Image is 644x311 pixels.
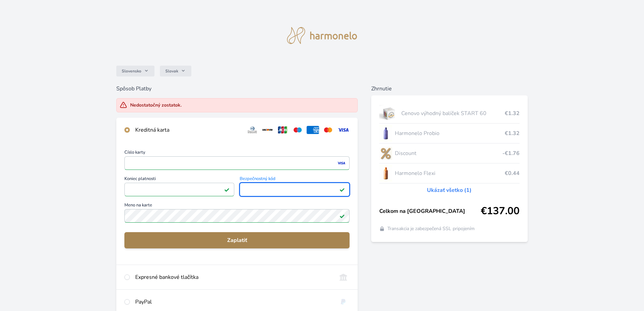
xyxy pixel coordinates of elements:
[122,68,141,74] span: Slovensko
[124,177,234,183] span: Koniec platnosti
[135,273,332,281] div: Expresné bankové tlačítka
[502,149,520,157] span: -€1.76
[401,109,505,117] span: Cenovo výhodný balíček START 60
[127,158,347,168] iframe: Iframe pre číslo karty
[165,68,178,74] span: Slovak
[287,27,357,44] img: logo.svg
[387,225,475,232] span: Transakcia je zabezpečená SSL pripojením
[339,213,345,219] img: Pole je platné
[261,126,274,134] img: discover.svg
[505,109,520,117] span: €1.32
[160,66,191,76] button: Slovak
[240,177,350,183] span: Bezpečnostný kód
[277,126,289,134] img: jcb.svg
[371,85,528,93] h6: Zhrnutie
[379,165,392,182] img: CLEAN_FLEXI_se_stinem_x-hi_(1)-lo.jpg
[307,126,319,134] img: amex.svg
[505,169,520,177] span: €0.44
[395,169,505,177] span: Harmonelo Flexi
[116,85,358,93] h6: Spôsob Platby
[291,126,304,134] img: maestro.svg
[135,126,241,134] div: Kreditná karta
[337,126,350,134] img: visa.svg
[339,187,345,192] img: Pole je platné
[130,236,344,244] span: Zaplatiť
[395,129,505,137] span: Harmonelo Probio
[379,145,392,162] img: discount-lo.png
[243,185,347,194] iframe: Iframe pre bezpečnostný kód
[379,125,392,142] img: CLEAN_PROBIO_se_stinem_x-lo.jpg
[124,209,350,223] input: Meno na kartePole je platné
[135,298,332,306] div: PayPal
[116,66,154,76] button: Slovensko
[379,105,399,122] img: start.jpg
[224,187,230,192] img: Pole je platné
[124,203,350,209] span: Meno na karte
[337,273,350,281] img: onlineBanking_SK.svg
[337,160,346,166] img: visa
[481,205,520,217] span: €137.00
[124,232,350,248] button: Zaplatiť
[130,102,182,109] div: Nedostatočný zostatok.
[246,126,259,134] img: diners.svg
[427,186,472,194] a: Ukázať všetko (1)
[505,129,520,137] span: €1.32
[322,126,334,134] img: mc.svg
[127,185,231,194] iframe: Iframe pre deň vypršania platnosti
[124,150,350,156] span: Číslo karty
[379,207,481,215] span: Celkom na [GEOGRAPHIC_DATA]
[395,149,502,157] span: Discount
[337,298,350,306] img: paypal.svg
